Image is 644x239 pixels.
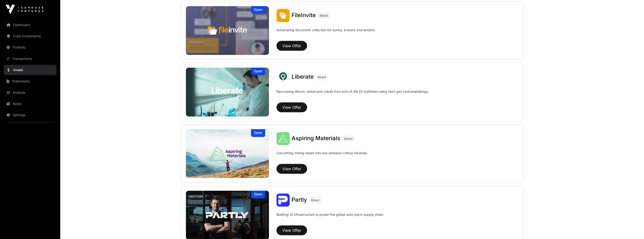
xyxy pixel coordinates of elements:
img: Icehouse Ventures Logo [6,5,43,14]
a: LiberateOpen [186,68,269,116]
a: Liberate [292,74,314,80]
span: Direct [318,75,326,79]
button: View Offer [276,102,307,112]
span: Direct [311,198,319,202]
img: Aspiring Materials [276,132,290,145]
a: News [4,99,56,109]
img: Liberate [276,70,290,84]
p: Building AI infrastructure to power the global auto-parts supply chain. [276,212,384,224]
span: Direct [320,14,328,18]
a: Analysis [4,87,56,98]
a: Aspiring MaterialsOpen [186,129,269,178]
a: Transactions [4,54,56,64]
button: View Offer [276,41,307,51]
a: Invest [4,65,56,75]
a: FileInviteOpen [186,6,269,55]
p: Automating document collection for banks, brokers and lenders. [276,28,376,39]
img: Partly [276,193,290,207]
p: Converting mining waste into low-emission critical minerals. [276,151,368,162]
div: Open [251,129,265,137]
span: Partly [292,196,307,203]
div: Open [251,191,265,198]
img: Aspiring Materials [186,129,269,178]
span: Aspiring Materials [292,135,340,142]
span: Direct [344,137,352,141]
a: Partly [292,197,307,203]
div: Open [251,6,265,14]
span: FileInvite [292,12,316,19]
div: Open [251,68,265,75]
p: Recovering lithium, nickel and cobalt from end-of-life EV batteries using next-gen hydrometallurgy. [276,89,429,100]
img: FileInvite [186,6,269,55]
img: Liberate [186,68,269,116]
span: Liberate [292,73,314,80]
a: Dashboard [4,20,56,30]
a: Statements [4,76,56,86]
a: Aspiring Materials [292,135,340,142]
a: FileInvite [292,12,316,19]
button: View Offer [276,225,307,235]
iframe: Chat Widget [620,216,644,239]
a: Settings [4,110,56,120]
a: Fund Investments [4,31,56,41]
a: Portfolio [4,42,56,53]
img: FileInvite [276,9,290,22]
button: View Offer [276,164,307,174]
